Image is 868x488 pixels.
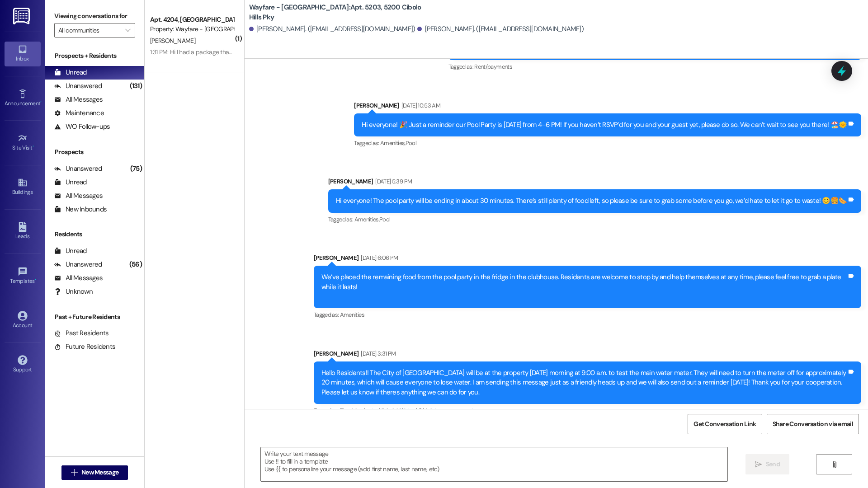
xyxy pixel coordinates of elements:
[354,216,380,223] span: Amenities ,
[45,147,144,157] div: Prospects
[5,308,41,333] a: Account
[379,216,390,223] span: Pool
[5,131,41,155] a: Site Visit •
[45,51,144,61] div: Prospects + Residents
[379,407,400,414] span: High risk ,
[314,308,861,321] div: Tagged as:
[249,24,415,34] div: [PERSON_NAME]. ([EMAIL_ADDRESS][DOMAIN_NAME])
[35,277,36,283] span: •
[150,24,234,34] div: Property: Wayfare - [GEOGRAPHIC_DATA]
[13,8,32,24] img: ResiDesk Logo
[831,461,838,468] i: 
[150,48,491,56] div: 1:31 PM: Hi I had a package that was delivered to the wrong apartment is there anyway I can get i...
[54,287,93,296] div: Unknown
[127,258,144,272] div: (56)
[45,312,144,322] div: Past + Future Residents
[362,120,847,130] div: Hi everyone! 🎉 Just a reminder our Pool Party is [DATE] from 4–6 PM! If you haven’t RSVP’d for yo...
[150,37,195,45] span: [PERSON_NAME]
[321,272,847,301] div: We’ve placed the remaining food from the pool party in the fridge in the clubhouse. Residents are...
[58,23,121,38] input: All communities
[314,253,861,266] div: [PERSON_NAME]
[417,24,584,34] div: [PERSON_NAME]. ([EMAIL_ADDRESS][DOMAIN_NAME])
[340,407,379,414] span: Plumbing/water ,
[54,122,110,131] div: WO Follow-ups
[127,79,144,93] div: (131)
[373,177,412,186] div: [DATE] 5:39 PM
[45,230,144,239] div: Residents
[54,108,104,118] div: Maintenance
[766,460,780,469] span: Send
[767,414,859,434] button: Share Conversation via email
[5,352,41,377] a: Support
[54,9,135,23] label: Viewing conversations for
[54,68,87,77] div: Unread
[755,461,762,468] i: 
[321,368,847,397] div: Hello Residents!! The City of [GEOGRAPHIC_DATA] will be at the property [DATE] morning at 9:00 a....
[5,175,41,199] a: Buildings
[314,404,861,417] div: Tagged as:
[54,178,87,187] div: Unread
[448,60,862,73] div: Tagged as:
[688,414,762,434] button: Get Conversation Link
[5,264,41,288] a: Templates •
[693,419,756,429] span: Get Conversation Link
[54,246,87,256] div: Unread
[354,136,861,150] div: Tagged as:
[406,139,416,147] span: Pool
[54,205,107,214] div: New Inbounds
[128,162,144,176] div: (75)
[328,177,861,189] div: [PERSON_NAME]
[336,196,847,206] div: Hi everyone! The pool party will be ending in about 30 minutes. There’s still plenty of food left...
[54,260,102,269] div: Unanswered
[54,95,103,104] div: All Messages
[400,407,423,414] span: Water bill ,
[61,465,128,480] button: New Message
[354,101,861,113] div: [PERSON_NAME]
[54,191,103,201] div: All Messages
[150,15,234,24] div: Apt. 4204, [GEOGRAPHIC_DATA]
[773,419,853,429] span: Share Conversation via email
[54,81,102,91] div: Unanswered
[5,42,41,66] a: Inbox
[40,99,42,105] span: •
[125,27,130,34] i: 
[5,219,41,244] a: Leads
[399,101,440,110] div: [DATE] 10:53 AM
[314,349,861,361] div: [PERSON_NAME]
[474,63,512,70] span: Rent/payments
[54,328,109,338] div: Past Residents
[249,3,430,22] b: Wayfare - [GEOGRAPHIC_DATA]: Apt. 5203, 5200 Cibolo Hills Pky
[359,253,398,263] div: [DATE] 6:06 PM
[54,342,115,352] div: Future Residents
[359,349,396,358] div: [DATE] 3:31 PM
[380,139,406,147] span: Amenities ,
[745,454,789,474] button: Send
[54,273,103,283] div: All Messages
[340,311,364,319] span: Amenities
[71,469,78,476] i: 
[423,407,473,414] span: Maintenance request
[54,164,102,174] div: Unanswered
[33,143,34,150] span: •
[81,468,118,477] span: New Message
[328,213,861,226] div: Tagged as:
